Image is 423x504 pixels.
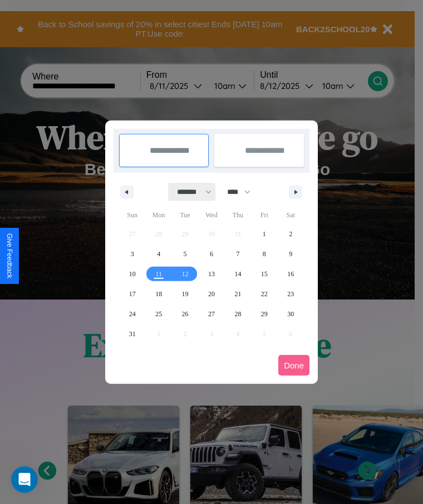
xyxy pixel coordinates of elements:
[119,284,145,304] button: 17
[182,304,189,324] span: 26
[251,304,277,324] button: 29
[225,284,251,304] button: 21
[172,304,198,324] button: 26
[155,304,162,324] span: 25
[198,284,224,304] button: 20
[119,324,145,344] button: 31
[129,264,136,284] span: 10
[251,206,277,224] span: Fri
[287,264,294,284] span: 16
[131,244,134,264] span: 3
[145,284,171,304] button: 18
[119,244,145,264] button: 3
[145,304,171,324] button: 25
[208,284,215,304] span: 20
[172,264,198,284] button: 12
[6,233,13,278] div: Give Feedback
[234,284,241,304] span: 21
[225,304,251,324] button: 28
[263,224,266,244] span: 1
[278,355,309,376] button: Done
[263,244,266,264] span: 8
[208,304,215,324] span: 27
[289,224,292,244] span: 2
[182,264,189,284] span: 12
[129,324,136,344] span: 31
[119,304,145,324] button: 24
[234,264,241,284] span: 14
[119,264,145,284] button: 10
[129,284,136,304] span: 17
[157,244,160,264] span: 4
[251,244,277,264] button: 8
[278,284,304,304] button: 23
[208,264,215,284] span: 13
[251,224,277,244] button: 1
[225,264,251,284] button: 14
[236,244,239,264] span: 7
[145,264,171,284] button: 11
[198,304,224,324] button: 27
[184,244,187,264] span: 5
[145,206,171,224] span: Mon
[261,264,268,284] span: 15
[155,264,162,284] span: 11
[278,304,304,324] button: 30
[198,264,224,284] button: 13
[129,304,136,324] span: 24
[278,264,304,284] button: 16
[278,206,304,224] span: Sat
[172,244,198,264] button: 5
[278,224,304,244] button: 2
[251,284,277,304] button: 22
[182,284,189,304] span: 19
[119,206,145,224] span: Sun
[234,304,241,324] span: 28
[287,304,294,324] span: 30
[198,244,224,264] button: 6
[261,304,268,324] span: 29
[225,244,251,264] button: 7
[225,206,251,224] span: Thu
[172,206,198,224] span: Tue
[145,244,171,264] button: 4
[251,264,277,284] button: 15
[287,284,294,304] span: 23
[198,206,224,224] span: Wed
[261,284,268,304] span: 22
[172,284,198,304] button: 19
[278,244,304,264] button: 9
[155,284,162,304] span: 18
[210,244,213,264] span: 6
[289,244,292,264] span: 9
[11,466,38,493] iframe: Intercom live chat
